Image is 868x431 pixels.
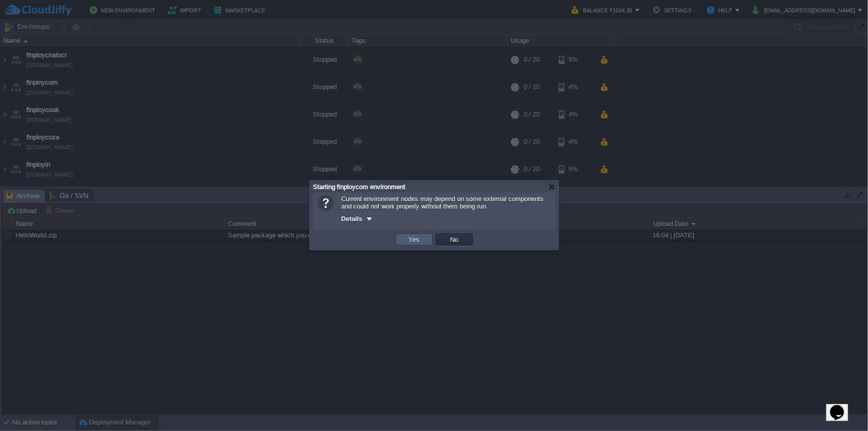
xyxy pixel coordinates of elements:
[448,235,462,244] button: No
[341,195,544,210] span: Current environment nodes may depend on some external components and could not work properly with...
[313,183,405,191] span: Starting finploycom environment
[826,391,858,421] iframe: chat widget
[341,215,363,222] span: Details
[406,235,423,244] button: Yes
